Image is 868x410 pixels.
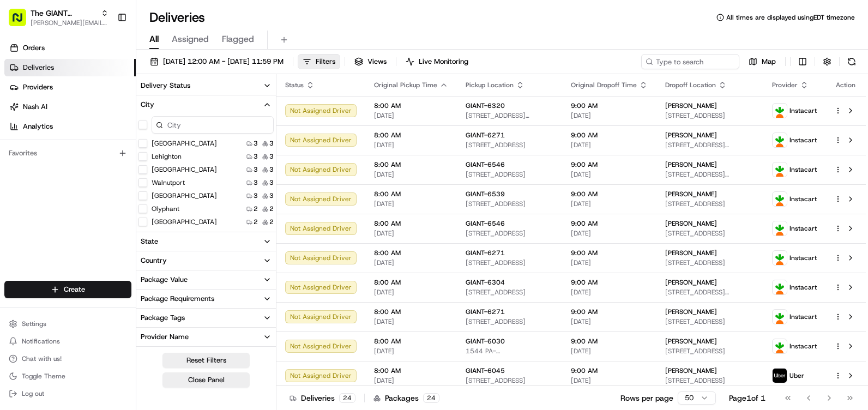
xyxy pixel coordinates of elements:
[773,162,787,177] img: profile_instacart_ahold_partner.png
[571,170,648,179] span: [DATE]
[4,98,136,116] a: Nash AI
[665,81,716,89] span: Dropoff Location
[374,376,448,385] span: [DATE]
[11,159,20,168] div: 📗
[466,288,553,297] span: [STREET_ADDRESS]
[22,158,83,169] span: Knowledge Base
[103,158,175,169] span: API Documentation
[141,100,154,110] div: City
[423,393,439,403] div: 24
[466,81,514,89] span: Pickup Location
[4,59,136,76] a: Deliveries
[466,249,505,257] span: GIANT-6271
[466,111,553,120] span: [STREET_ADDRESS][PERSON_NAME][PERSON_NAME]
[64,285,85,294] span: Create
[374,131,448,140] span: 8:00 AM
[4,316,131,331] button: Settings
[77,184,132,193] a: Powered byPylon
[665,200,755,208] span: [STREET_ADDRESS]
[11,11,33,33] img: Nash
[789,195,817,203] span: Instacart
[141,332,189,342] div: Provider Name
[773,192,787,206] img: profile_instacart_ahold_partner.png
[136,270,276,289] button: Package Value
[172,33,209,46] span: Assigned
[665,131,717,140] span: [PERSON_NAME]
[571,81,637,89] span: Original Dropoff Time
[571,160,648,169] span: 9:00 AM
[152,116,274,134] input: City
[401,54,473,69] button: Live Monitoring
[141,81,190,91] div: Delivery Status
[665,101,717,110] span: [PERSON_NAME]
[571,249,648,257] span: 9:00 AM
[349,54,391,69] button: Views
[285,81,304,89] span: Status
[374,317,448,326] span: [DATE]
[466,376,553,385] span: [STREET_ADDRESS]
[571,111,648,120] span: [DATE]
[141,237,158,246] div: State
[92,159,101,168] div: 💻
[571,337,648,346] span: 9:00 AM
[31,19,108,27] button: [PERSON_NAME][EMAIL_ADDRESS][PERSON_NAME][DOMAIN_NAME]
[665,190,717,198] span: [PERSON_NAME]
[466,317,553,326] span: [STREET_ADDRESS]
[374,111,448,120] span: [DATE]
[269,178,274,187] span: 3
[4,281,131,298] button: Create
[269,191,274,200] span: 3
[254,218,258,226] span: 2
[571,258,648,267] span: [DATE]
[23,122,53,131] span: Analytics
[298,54,340,69] button: Filters
[789,254,817,262] span: Instacart
[136,328,276,346] button: Provider Name
[744,54,781,69] button: Map
[571,376,648,385] span: [DATE]
[789,342,817,351] span: Instacart
[466,219,505,228] span: GIANT-6546
[789,224,817,233] span: Instacart
[254,191,258,200] span: 3
[374,229,448,238] span: [DATE]
[374,141,448,149] span: [DATE]
[665,278,717,287] span: [PERSON_NAME]
[466,200,553,208] span: [STREET_ADDRESS]
[466,278,505,287] span: GIANT-6304
[789,283,817,292] span: Instacart
[773,104,787,118] img: profile_instacart_ahold_partner.png
[620,393,673,403] p: Rows per page
[22,389,44,398] span: Log out
[773,221,787,236] img: profile_instacart_ahold_partner.png
[222,33,254,46] span: Flagged
[149,33,159,46] span: All
[374,190,448,198] span: 8:00 AM
[466,170,553,179] span: [STREET_ADDRESS]
[789,371,804,380] span: Uber
[665,249,717,257] span: [PERSON_NAME]
[37,104,179,115] div: Start new chat
[136,251,276,270] button: Country
[571,219,648,228] span: 9:00 AM
[789,312,817,321] span: Instacart
[152,178,185,187] label: Walnutport
[789,106,817,115] span: Instacart
[28,70,180,82] input: Clear
[665,170,755,179] span: [STREET_ADDRESS][PERSON_NAME]
[571,101,648,110] span: 9:00 AM
[374,200,448,208] span: [DATE]
[665,258,755,267] span: [STREET_ADDRESS]
[571,278,648,287] span: 9:00 AM
[773,280,787,294] img: profile_instacart_ahold_partner.png
[844,54,859,69] button: Refresh
[374,366,448,375] span: 8:00 AM
[374,347,448,355] span: [DATE]
[136,95,276,114] button: City
[374,249,448,257] span: 8:00 AM
[571,200,648,208] span: [DATE]
[466,101,505,110] span: GIANT-6320
[789,165,817,174] span: Instacart
[665,160,717,169] span: [PERSON_NAME]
